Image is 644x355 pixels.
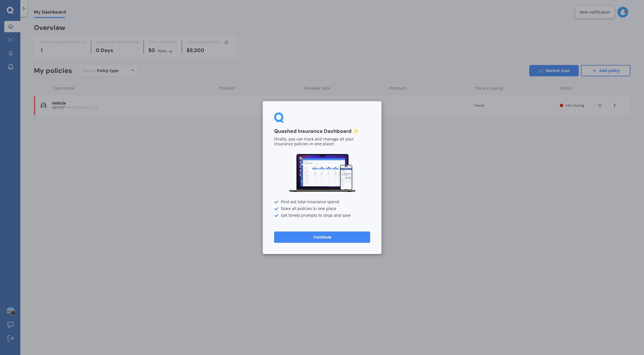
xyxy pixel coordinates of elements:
[274,206,370,211] div: Store all policies in one place
[274,128,370,135] h3: Quashed Insurance Dashboard ✨
[274,200,370,204] div: Find out total insurance spend
[274,213,370,218] div: Get timely prompts to shop and save
[288,153,356,193] img: Dashboard
[274,231,370,243] button: Continue
[274,137,370,146] p: Finally, you can track and manage all your insurance policies in one place!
